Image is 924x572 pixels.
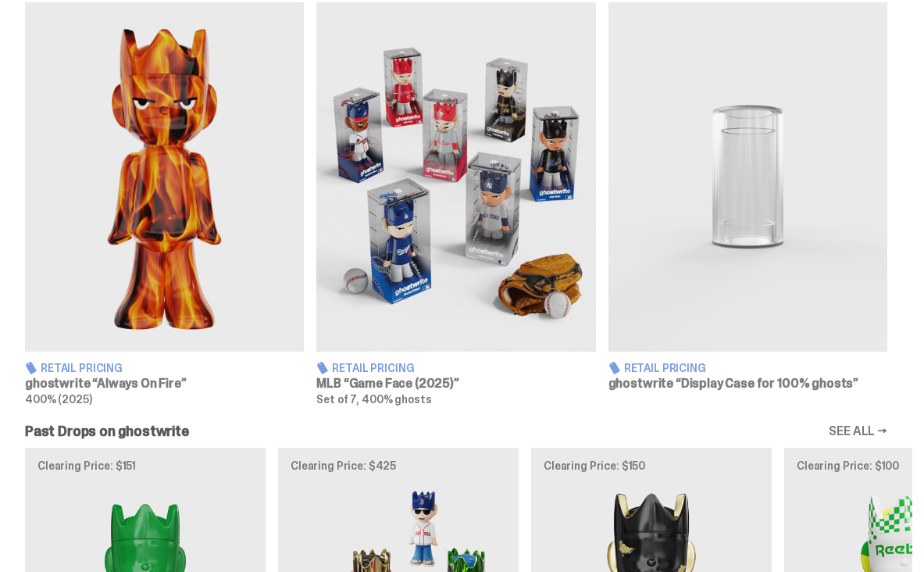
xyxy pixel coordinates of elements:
[25,424,189,438] h2: Past Drops on ghostwrite
[25,377,304,390] h3: ghostwrite “Always On Fire”
[25,2,304,352] img: Always On Fire
[25,2,304,406] a: Always On Fire Retail Pricing
[608,2,887,352] img: Display Case for 100% ghosts
[316,377,595,390] h3: MLB “Game Face (2025)”
[316,2,595,352] img: Game Face (2025)
[41,363,123,374] span: Retail Pricing
[544,460,759,471] p: Clearing Price: $150
[829,425,887,438] a: SEE ALL →
[316,2,595,406] a: Game Face (2025) Retail Pricing
[624,363,706,374] span: Retail Pricing
[608,377,887,390] h3: ghostwrite “Display Case for 100% ghosts”
[608,2,887,406] a: Display Case for 100% ghosts Retail Pricing
[332,363,414,374] span: Retail Pricing
[291,460,506,471] p: Clearing Price: $425
[316,392,431,406] span: Set of 7, 400% ghosts
[37,460,253,471] p: Clearing Price: $151
[25,392,91,406] span: 400% (2025)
